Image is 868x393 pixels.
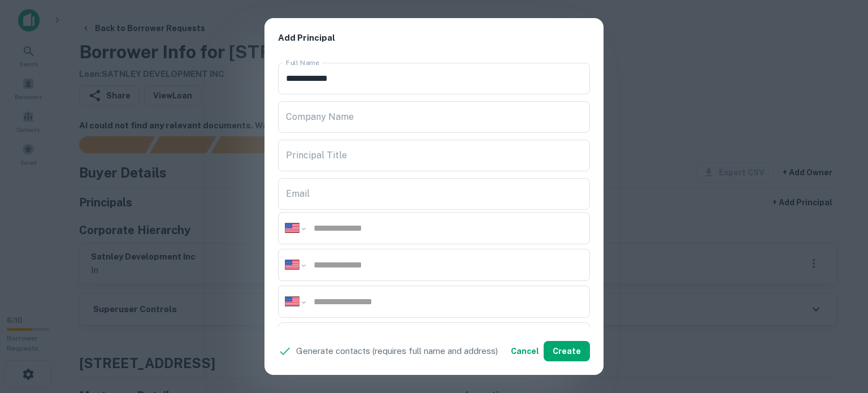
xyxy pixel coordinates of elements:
[506,341,544,361] button: Cancel
[264,18,604,58] h2: Add Principal
[286,58,319,67] label: Full Name
[296,344,498,358] p: Generate contacts (requires full name and address)
[811,303,868,357] iframe: Chat Widget
[544,341,590,361] button: Create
